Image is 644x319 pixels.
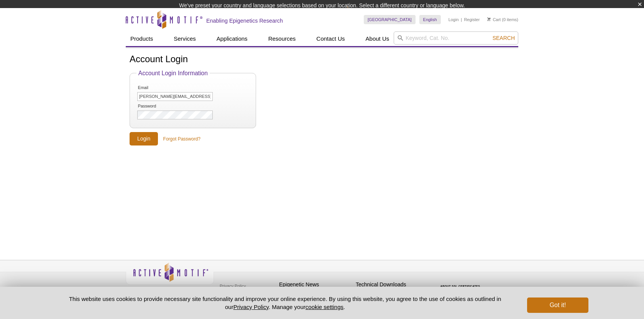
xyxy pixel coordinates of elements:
a: Forgot Password? [163,136,200,142]
img: Your Cart [487,17,491,21]
a: Cart [487,17,501,22]
a: Privacy Policy [218,280,248,292]
label: Password [137,104,176,109]
a: Contact Us [312,31,349,46]
a: Privacy Policy [233,304,269,310]
img: Change Here [347,6,367,24]
label: Email [137,85,176,90]
legend: Account Login Information [136,70,210,77]
a: ABOUT SSL CERTIFICATES [440,285,480,288]
p: This website uses cookies to provide necessary site functionality and improve your online experie... [56,295,514,311]
a: Register [464,17,480,22]
table: Click to Verify - This site chose Symantec SSL for secure e-commerce and confidential communicati... [432,274,490,291]
button: Got it! [527,298,588,313]
button: Search [490,35,517,41]
h2: Enabling Epigenetics Research [206,17,283,24]
img: Active Motif, [126,260,214,291]
h4: Technical Downloads [356,281,429,288]
h4: Epigenetic News [279,281,352,288]
li: (0 items) [487,15,518,24]
a: English [419,15,441,24]
a: Applications [212,31,252,46]
h1: Account Login [130,54,514,65]
a: About Us [361,31,394,46]
a: Services [169,31,200,46]
span: Search [493,35,515,41]
li: | [461,15,462,24]
button: cookie settings [306,304,343,310]
input: Keyword, Cat. No. [394,31,518,45]
a: Resources [264,31,301,46]
a: [GEOGRAPHIC_DATA] [364,15,416,24]
a: Products [126,31,158,46]
a: Login [449,17,459,22]
input: Login [130,132,158,145]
